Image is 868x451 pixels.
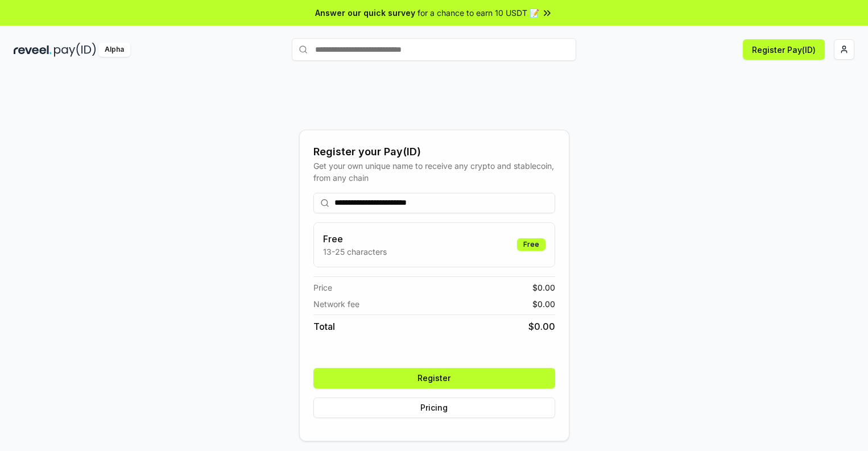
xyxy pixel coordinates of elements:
[313,144,555,160] div: Register your Pay(ID)
[323,246,387,258] p: 13-25 characters
[528,320,555,333] span: $ 0.00
[418,7,539,19] span: for a chance to earn 10 USDT 📝
[517,238,545,251] div: Free
[313,368,555,388] button: Register
[98,43,130,57] div: Alpha
[323,232,387,246] h3: Free
[315,7,415,19] span: Answer our quick survey
[313,298,359,310] span: Network fee
[313,320,335,333] span: Total
[54,43,96,57] img: pay_id
[743,39,825,60] button: Register Pay(ID)
[313,282,332,293] span: Price
[313,398,555,418] button: Pricing
[313,160,555,184] div: Get your own unique name to receive any crypto and stablecoin, from any chain
[14,43,52,57] img: reveel_dark
[532,298,555,310] span: $ 0.00
[532,282,555,293] span: $ 0.00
